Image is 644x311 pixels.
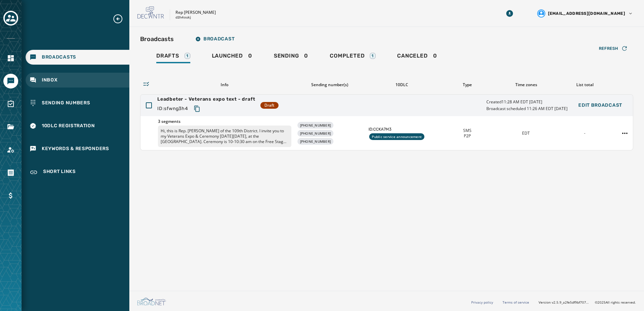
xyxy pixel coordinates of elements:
div: List total [558,82,612,88]
div: 0 [274,53,308,63]
a: Privacy policy [471,300,493,305]
span: Keywords & Responders [42,145,109,152]
div: 0 [397,53,437,63]
button: Download Menu [504,7,516,20]
span: Completed [330,53,364,59]
a: Drafts1 [151,49,196,65]
button: Copy text to clipboard [191,103,203,115]
button: User settings [535,7,636,20]
div: [PHONE_NUMBER] [297,130,334,137]
span: Broadcasts [42,54,76,61]
span: Refresh [599,46,618,51]
a: Canceled0 [392,49,442,65]
p: Hi, this is Rep. [PERSON_NAME] of the 109th District. I invite you to my Veterans Expo & Ceremony... [158,126,291,147]
span: SMS [463,128,472,133]
div: 0 [212,53,252,63]
span: Version [539,300,589,305]
a: Launched0 [206,49,258,65]
a: Navigate to Account [3,142,18,157]
div: 1 [185,53,190,59]
span: 3 segments [158,119,291,124]
a: Navigate to Orders [3,165,18,180]
a: Navigate to Short Links [26,164,129,180]
a: Navigate to 10DLC Registration [26,118,129,133]
a: Terms of service [503,300,529,305]
p: Rep [PERSON_NAME] [175,10,216,15]
span: Launched [212,53,243,59]
div: Public service announcement [369,133,424,140]
button: Refresh [593,43,633,54]
a: Navigate to Inbox [26,73,129,88]
button: Expand sub nav menu [112,13,129,24]
a: Navigate to Surveys [3,97,18,111]
div: EDT [499,131,552,136]
span: Broadcast scheduled 11:26 AM EDT [DATE] [486,106,568,111]
span: Leadbeter - Veterans expo text - draft [157,96,255,103]
a: Navigate to Keywords & Responders [26,141,129,156]
div: Time zones [500,82,553,88]
p: d2h4oukj [175,15,191,20]
div: Type [441,82,494,88]
span: © 2025 All rights reserved. [595,300,636,305]
span: Broadcast [195,36,234,42]
a: Sending0 [268,49,314,65]
span: P2P [464,133,471,139]
div: Info [158,82,291,88]
span: Edit Broadcast [578,103,622,108]
div: - [558,131,611,136]
button: Toggle account select drawer [3,11,18,26]
div: [PHONE_NUMBER] [297,122,334,129]
a: Navigate to Messaging [3,74,18,89]
button: Edit Broadcast [573,99,627,112]
span: ID: sfwng3h4 [157,105,188,112]
a: Navigate to Billing [3,188,18,203]
a: Navigate to Home [3,51,18,66]
span: Sending Numbers [42,100,90,106]
span: Draft [264,103,275,108]
span: Created 11:28 AM EDT [DATE] [486,99,568,105]
span: v2.5.9_a2fe5df9bf7071e1522954d516a80c78c649093f [552,300,589,305]
div: Sending number(s) [296,82,363,88]
a: Navigate to Files [3,119,18,134]
a: Navigate to Broadcasts [26,50,129,65]
a: Navigate to Sending Numbers [26,96,129,110]
button: Broadcast [190,32,240,46]
span: Short Links [43,168,76,176]
span: Drafts [156,53,179,59]
span: ID: CCKA7M3 [368,127,435,132]
span: Sending [274,53,299,59]
div: 10DLC [368,82,435,88]
h2: Broadcasts [140,34,174,44]
span: Canceled [397,53,427,59]
a: Completed1 [324,49,381,65]
div: 1 [370,53,376,59]
span: 10DLC Registration [42,123,95,129]
span: [EMAIL_ADDRESS][DOMAIN_NAME] [548,11,625,16]
button: Leadbeter - Veterans expo text - draft action menu [619,128,630,139]
span: Inbox [42,77,58,83]
div: [PHONE_NUMBER] [297,138,334,145]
